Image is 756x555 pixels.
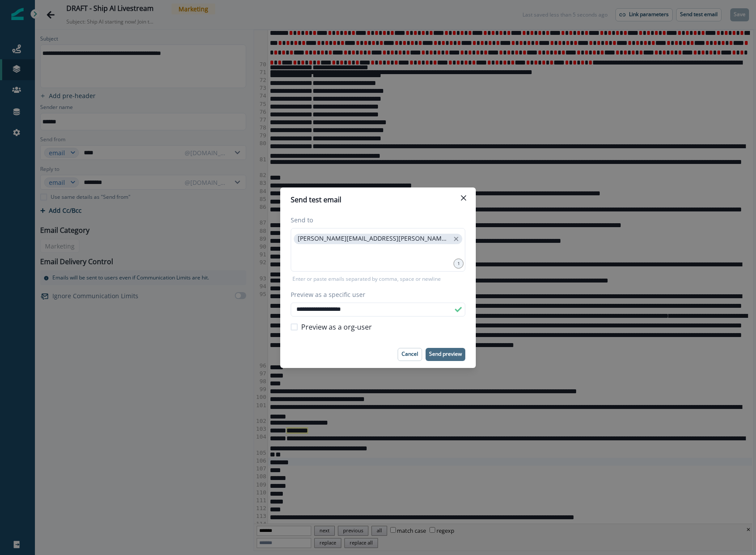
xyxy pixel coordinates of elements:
[398,348,422,361] button: Cancel
[426,348,465,361] button: Send preview
[452,235,460,243] button: close
[291,215,460,225] label: Send to
[298,235,450,242] p: [PERSON_NAME][EMAIL_ADDRESS][PERSON_NAME][DOMAIN_NAME]
[301,322,372,332] span: Preview as a org-user
[454,259,464,269] div: 1
[291,290,460,299] label: Preview as a specific user
[291,194,341,205] p: Send test email
[457,191,471,205] button: Close
[291,275,443,283] p: Enter or paste emails separated by comma, space or newline
[429,351,462,357] p: Send preview
[402,351,418,357] p: Cancel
